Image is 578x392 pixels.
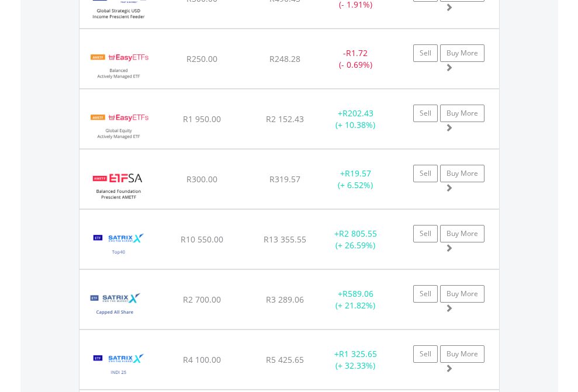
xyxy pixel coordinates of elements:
[266,354,304,365] span: R5 425.65
[440,44,484,62] a: Buy More
[269,174,300,185] span: R319.57
[345,168,371,179] span: R19.57
[181,234,223,245] span: R10 550.00
[85,164,153,206] img: TFSA.ETFSAB.png
[85,345,153,386] img: TFSA.STXIND.png
[440,225,484,242] a: Buy More
[440,105,484,122] a: Buy More
[342,288,373,299] span: R589.06
[319,168,392,191] div: + (+ 6.52%)
[269,53,300,64] span: R248.28
[85,224,153,266] img: TFSA.STX40.png
[266,113,304,124] span: R2 152.43
[85,104,153,145] img: TFSA.EASYGE.png
[440,345,484,363] a: Buy More
[339,228,377,239] span: R2 805.55
[186,53,217,64] span: R250.00
[264,234,306,245] span: R13 355.55
[413,345,438,363] a: Sell
[319,228,392,251] div: + (+ 26.59%)
[319,348,392,372] div: + (+ 32.33%)
[183,113,221,124] span: R1 950.00
[85,44,153,85] img: TFSA.EASYBF.png
[183,354,221,365] span: R4 100.00
[413,225,438,242] a: Sell
[413,105,438,122] a: Sell
[186,174,217,185] span: R300.00
[319,107,392,131] div: + (+ 10.38%)
[413,44,438,62] a: Sell
[339,348,377,359] span: R1 325.65
[266,294,304,305] span: R3 289.06
[440,285,484,303] a: Buy More
[346,47,368,58] span: R1.72
[85,285,144,326] img: TFSA.STXCAP.png
[183,294,221,305] span: R2 700.00
[413,165,438,182] a: Sell
[319,288,392,311] div: + (+ 21.82%)
[440,165,484,182] a: Buy More
[342,107,373,119] span: R202.43
[413,285,438,303] a: Sell
[319,47,392,71] div: - (- 0.69%)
